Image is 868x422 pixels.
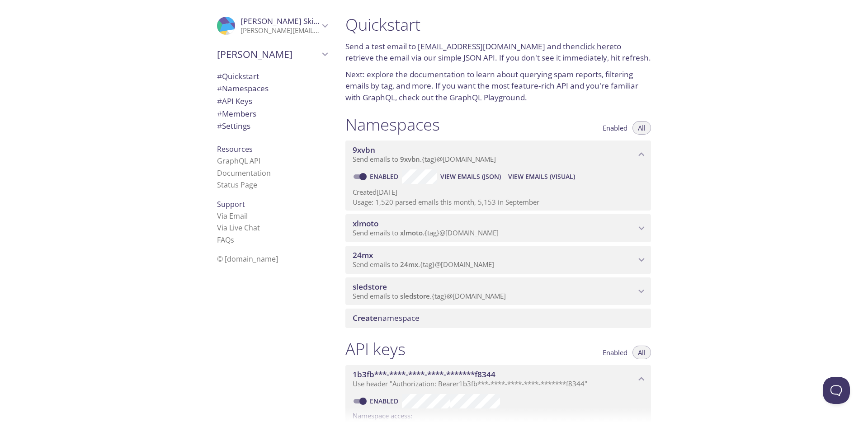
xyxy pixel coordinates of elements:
h1: Namespaces [345,114,440,135]
h1: API keys [345,339,406,359]
span: 24mx [353,250,373,260]
span: 24mx [400,260,418,269]
div: Members [210,108,335,120]
a: [EMAIL_ADDRESS][DOMAIN_NAME] [418,41,545,52]
p: Send a test email to and then to retrieve the email via our simple JSON API. If you don't see it ... [345,41,651,64]
div: 24mx namespace [345,246,651,274]
span: 9xvbn [400,155,420,164]
button: View Emails (JSON) [437,169,505,184]
span: Support [217,199,245,209]
div: sledstore namespace [345,277,651,305]
div: Team Settings [210,120,335,132]
div: Create namespace [345,309,651,328]
span: xlmoto [353,218,378,229]
div: 9xvbn namespace [345,141,651,169]
div: Namespaces [210,82,335,95]
span: Send emails to . {tag} @[DOMAIN_NAME] [353,228,499,237]
span: View Emails (Visual) [508,171,575,182]
a: Enabled [368,172,402,181]
span: Resources [217,144,253,154]
span: sledstore [353,281,387,292]
div: Quickstart [210,70,335,83]
span: [PERSON_NAME] Skierkowski [241,16,345,26]
button: All [632,346,651,359]
button: All [632,121,651,135]
iframe: Help Scout Beacon - Open [823,377,850,404]
p: [PERSON_NAME][EMAIL_ADDRESS][PERSON_NAME][DOMAIN_NAME] [241,26,319,35]
span: Create [353,313,377,323]
a: Status Page [217,180,257,190]
a: Via Email [217,211,248,221]
div: xlmoto namespace [345,214,651,242]
span: sledstore [400,291,430,300]
button: Enabled [597,121,633,135]
a: Enabled [368,397,402,405]
span: API Keys [217,96,252,106]
span: Send emails to . {tag} @[DOMAIN_NAME] [353,155,496,164]
div: Grzegorz Skierkowski [210,11,335,41]
span: s [231,235,234,245]
a: GraphQL API [217,156,260,166]
span: Namespaces [217,83,269,94]
span: Send emails to . {tag} @[DOMAIN_NAME] [353,260,494,269]
p: Next: explore the to learn about querying spam reports, filtering emails by tag, and more. If you... [345,69,651,103]
button: View Emails (Visual) [505,169,579,184]
span: 9xvbn [353,145,375,155]
span: # [217,96,222,106]
span: [PERSON_NAME] [217,48,319,61]
span: View Emails (JSON) [440,171,501,182]
span: Send emails to . {tag} @[DOMAIN_NAME] [353,291,506,300]
a: click here [580,41,614,52]
span: © [DOMAIN_NAME] [217,254,278,264]
div: API Keys [210,95,335,108]
span: # [217,71,222,81]
a: Via Live Chat [217,223,260,233]
div: Pierce [210,42,335,66]
h1: Quickstart [345,14,651,35]
p: Created [DATE] [353,188,644,197]
a: GraphQL Playground [449,92,525,103]
span: Quickstart [217,71,259,81]
span: # [217,108,222,119]
span: # [217,83,222,94]
a: documentation [410,69,465,80]
span: Settings [217,121,250,131]
a: Documentation [217,168,271,178]
span: xlmoto [400,228,423,237]
button: Enabled [597,346,633,359]
span: namespace [353,313,420,323]
span: Members [217,108,256,119]
span: # [217,121,222,131]
a: FAQ [217,235,234,245]
p: Usage: 1,520 parsed emails this month, 5,153 in September [353,197,644,207]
